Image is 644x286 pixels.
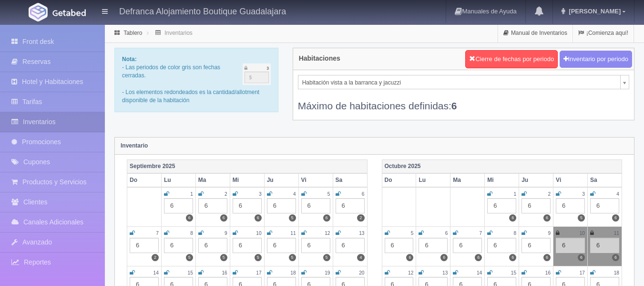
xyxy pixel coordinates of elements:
small: 7 [156,231,159,236]
span: Habitación vista a la barranca y jacuzzi [302,75,616,90]
small: 6 [445,231,448,236]
th: Sa [333,173,367,187]
small: 6 [362,191,365,197]
button: Cierre de fechas por periodo [465,50,558,68]
label: 6 [475,254,482,261]
label: 5 [289,214,296,222]
small: 16 [222,270,227,275]
small: 9 [225,231,227,236]
th: Ju [519,173,553,187]
div: 6 [487,238,516,253]
b: 6 [451,100,457,111]
div: 6 [590,198,619,213]
th: Lu [161,173,195,187]
small: 4 [293,191,296,197]
div: 6 [233,198,262,213]
a: Inventarios [164,30,193,36]
label: 2 [357,214,364,222]
th: Septiembre 2025 [127,159,368,173]
a: Habitación vista a la barranca y jacuzzi [298,75,629,89]
div: 6 [453,238,482,253]
small: 8 [190,231,193,236]
small: 9 [548,231,551,236]
div: Máximo de habitaciones definidas: [298,89,629,113]
div: 6 [385,238,414,253]
small: 14 [477,270,482,275]
small: 13 [442,270,448,275]
label: 6 [509,214,516,222]
small: 7 [480,231,482,236]
th: Lu [416,173,450,187]
label: 6 [186,214,193,222]
small: 3 [582,191,585,197]
b: Nota: [122,56,137,63]
div: 6 [164,198,193,213]
small: 11 [614,231,619,236]
th: Do [382,173,416,187]
div: 6 [419,238,448,253]
small: 1 [190,191,193,197]
small: 17 [256,270,261,275]
label: 5 [289,254,296,261]
small: 18 [290,270,296,275]
small: 12 [325,231,330,236]
th: Octubre 2025 [382,159,622,173]
label: 6 [440,254,448,261]
img: Getabed [52,9,86,16]
label: 5 [220,254,227,261]
label: 2 [152,254,159,261]
small: 2 [548,191,551,197]
h4: Defranca Alojamiento Boutique Guadalajara [119,5,286,17]
small: 4 [616,191,619,197]
small: 12 [408,270,413,275]
small: 10 [580,231,585,236]
div: 6 [487,198,516,213]
small: 11 [290,231,296,236]
small: 19 [325,270,330,275]
a: ¡Comienza aquí! [573,24,634,42]
label: 5 [578,214,585,222]
div: 6 [130,238,159,253]
label: 6 [543,214,551,222]
div: 6 [521,198,551,213]
h4: Habitaciones [299,55,340,62]
th: Mi [230,173,264,187]
div: 6 [198,198,227,213]
a: Manual de Inventarios [498,24,572,42]
div: 6 [301,198,330,213]
th: Ma [450,173,485,187]
img: cutoff.png [243,64,271,85]
label: 5 [323,254,330,261]
small: 1 [514,191,517,197]
label: 6 [406,254,413,261]
small: 5 [327,191,330,197]
label: 4 [357,254,364,261]
label: 5 [255,254,262,261]
div: 6 [198,238,227,253]
small: 15 [511,270,516,275]
label: 6 [612,254,619,261]
small: 10 [256,231,261,236]
div: 6 [556,238,585,253]
div: 6 [556,198,585,213]
div: 6 [267,238,296,253]
div: 6 [521,238,551,253]
div: 6 [301,238,330,253]
th: Vi [298,173,333,187]
th: Ju [264,173,298,187]
small: 13 [359,231,364,236]
label: 6 [543,254,551,261]
label: 5 [186,254,193,261]
span: [PERSON_NAME] [566,8,621,15]
label: 6 [612,214,619,222]
small: 8 [514,231,517,236]
div: - Las periodos de color gris son fechas cerradas. - Los elementos redondeados es la cantidad/allo... [114,48,278,112]
label: 6 [323,214,330,222]
div: 6 [233,238,262,253]
small: 20 [359,270,364,275]
div: 6 [336,238,365,253]
th: Sa [588,173,622,187]
div: 6 [590,238,619,253]
small: 14 [153,270,159,275]
label: 6 [220,214,227,222]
